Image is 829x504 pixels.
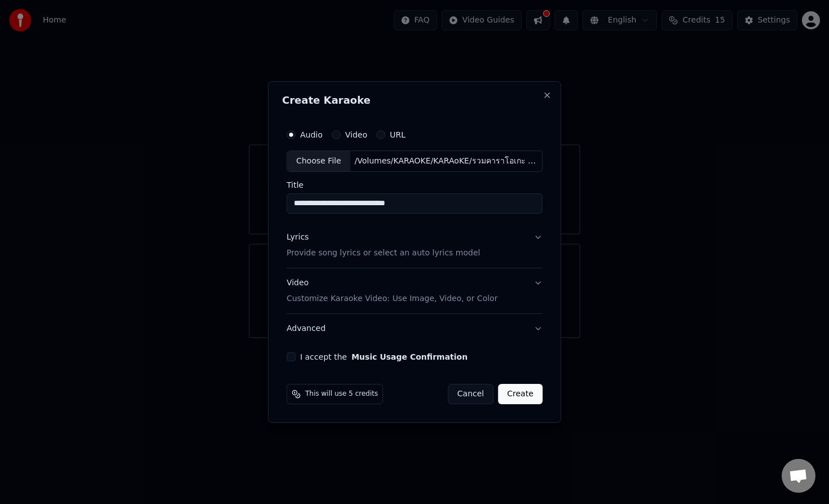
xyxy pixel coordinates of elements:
p: Provide song lyrics or select an auto lyrics model [286,247,480,259]
button: Create [498,384,543,404]
label: I accept the [300,353,468,361]
button: Cancel [448,384,493,404]
div: Lyrics [286,232,308,243]
label: URL [390,131,405,139]
button: Advanced [286,314,543,343]
div: /Volumes/KARAOKE/KARAoKE/รวมคาราโอเกะ แบล็คเฮด & โมเดิร์นด๊อก & สไมล์ บัฟฟาโล & [PERSON_NAME] & [... [350,156,542,167]
label: Title [286,181,543,189]
h2: Create Karaoke [282,95,547,105]
label: Audio [300,131,323,139]
div: Choose File [287,151,350,171]
button: LyricsProvide song lyrics or select an auto lyrics model [286,223,543,268]
label: Video [345,131,367,139]
div: Video [286,277,497,304]
p: Customize Karaoke Video: Use Image, Video, or Color [286,293,497,304]
button: VideoCustomize Karaoke Video: Use Image, Video, or Color [286,268,543,313]
span: This will use 5 credits [305,390,378,399]
button: I accept the [351,353,468,361]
